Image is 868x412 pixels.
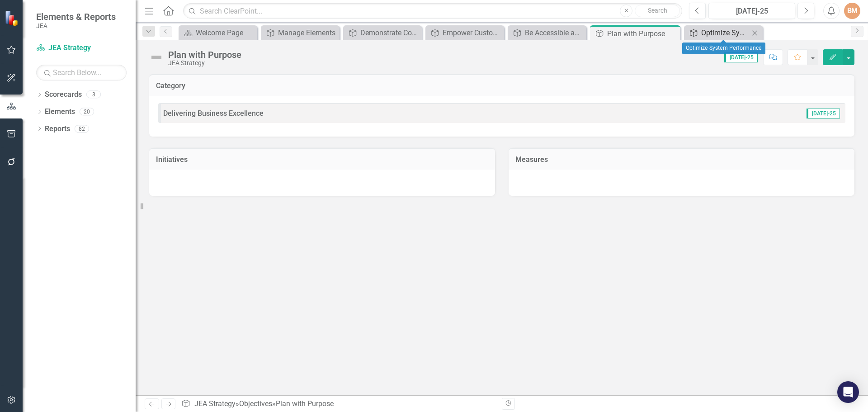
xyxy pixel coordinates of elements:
[183,3,682,19] input: Search ClearPoint...
[525,27,584,38] div: Be Accessible and Solution Focused
[5,10,20,26] img: ClearPoint Strategy
[682,43,765,54] div: Optimize System Performance
[181,399,495,409] div: » »
[807,109,840,118] span: [DATE]-25
[443,27,502,38] div: Empower Customers To Make Informed Decisions
[36,22,116,29] small: JEA
[428,27,502,38] a: Empower Customers To Make Informed Decisions
[163,109,264,118] span: Delivering Business Excellence
[168,60,241,66] div: JEA Strategy
[36,65,127,81] input: Search Below...
[360,27,420,38] div: Demonstrate Community Responsibility
[36,43,127,53] a: JEA Strategy
[276,399,334,408] div: Plan with Purpose
[156,156,488,164] h3: Initiatives
[712,6,792,17] div: [DATE]-25
[701,27,749,38] div: Optimize System Performance
[708,3,795,19] button: [DATE]-25
[45,124,70,134] a: Reports
[168,50,241,60] div: Plan with Purpose
[724,52,758,62] span: [DATE]-25
[156,82,848,90] h3: Category
[45,90,82,100] a: Scorecards
[149,50,164,65] img: Not Defined
[844,3,860,19] button: BM
[194,399,236,408] a: JEA Strategy
[648,7,667,14] span: Search
[45,107,75,117] a: Elements
[86,91,101,99] div: 3
[510,27,584,38] a: Be Accessible and Solution Focused
[515,156,848,164] h3: Measures
[75,125,89,133] div: 82
[263,27,337,38] a: Manage Elements
[635,5,680,17] button: Search
[239,399,272,408] a: Objectives
[345,27,420,38] a: Demonstrate Community Responsibility
[686,27,749,38] a: Optimize System Performance
[80,108,94,116] div: 20
[837,381,859,403] div: Open Intercom Messenger
[36,11,116,22] span: Elements & Reports
[607,28,678,39] div: Plan with Purpose
[181,27,255,38] a: Welcome Page
[196,27,255,38] div: Welcome Page
[278,27,337,38] div: Manage Elements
